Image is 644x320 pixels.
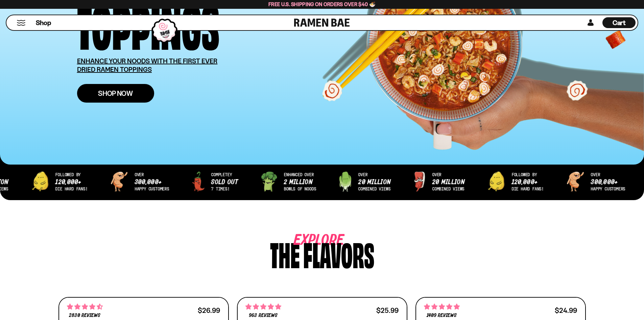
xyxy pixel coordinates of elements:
[77,84,154,103] a: Shop Now
[249,313,277,318] span: 963 reviews
[98,90,133,97] span: Shop Now
[198,307,220,314] div: $26.99
[303,237,374,270] div: flavors
[245,302,281,311] span: 4.75 stars
[17,20,26,26] button: Mobile Menu Trigger
[67,302,103,311] span: 4.68 stars
[69,313,100,318] span: 2830 reviews
[555,307,577,314] div: $24.99
[427,313,457,318] span: 1409 reviews
[294,237,324,244] span: Explore
[270,237,300,270] div: The
[376,307,399,314] div: $25.99
[77,57,218,73] u: ENHANCE YOUR NOODS WITH THE FIRST EVER DRIED RAMEN TOPPINGS
[602,15,636,30] div: Cart
[36,17,51,28] a: Shop
[424,302,460,311] span: 4.76 stars
[268,1,376,7] span: Free U.S. Shipping on Orders over $40 🍜
[613,19,626,27] span: Cart
[36,18,51,27] span: Shop
[77,0,219,47] div: Toppings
